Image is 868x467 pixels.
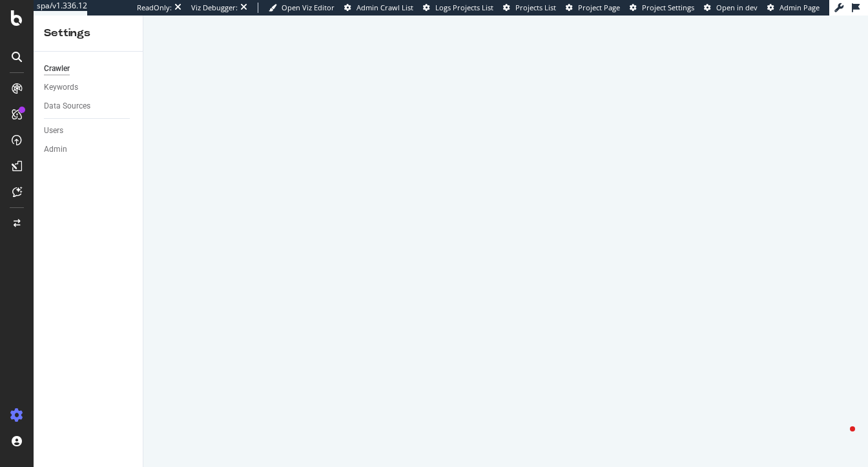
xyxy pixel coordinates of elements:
span: Open Viz Editor [282,3,335,12]
div: Users [44,124,63,138]
div: Crawler [44,62,70,76]
div: Keywords [44,81,78,94]
a: Keywords [44,81,134,94]
div: Settings [44,26,132,41]
a: Logs Projects List [423,3,493,13]
a: Open Viz Editor [269,3,335,13]
span: Project Page [578,3,620,12]
a: Open in dev [704,3,758,13]
a: Admin Crawl List [344,3,413,13]
div: Viz Debugger: [191,3,238,13]
a: Project Settings [630,3,694,13]
a: Admin Page [767,3,820,13]
span: Admin Page [780,3,820,12]
span: Projects List [515,3,556,12]
a: Users [44,124,134,138]
a: Crawler [44,62,134,76]
a: Projects List [503,3,556,13]
div: Data Sources [44,99,90,113]
span: Project Settings [642,3,694,12]
div: Admin [44,143,67,156]
span: Logs Projects List [435,3,493,12]
span: Open in dev [716,3,758,12]
a: Data Sources [44,99,134,113]
a: Admin [44,143,134,156]
span: Admin Crawl List [356,3,413,12]
iframe: Intercom live chat [824,423,855,454]
div: ReadOnly: [137,3,172,13]
a: Project Page [566,3,620,13]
